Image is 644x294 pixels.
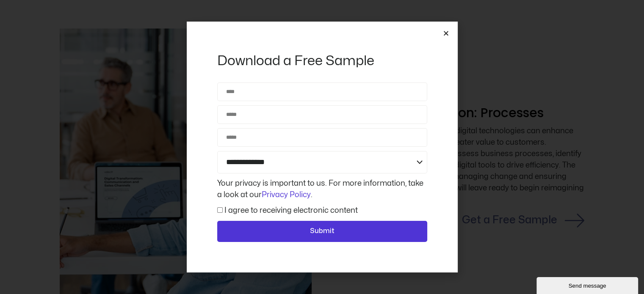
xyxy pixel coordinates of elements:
a: Close [443,30,449,36]
div: Your privacy is important to us. For more information, take a look at our . [215,178,429,201]
span: Submit [310,226,334,237]
label: I agree to receiving electronic content [224,207,358,214]
button: Submit [217,221,427,242]
h2: Download a Free Sample [217,52,427,70]
a: Privacy Policy [262,191,311,198]
iframe: chat widget [536,275,640,294]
